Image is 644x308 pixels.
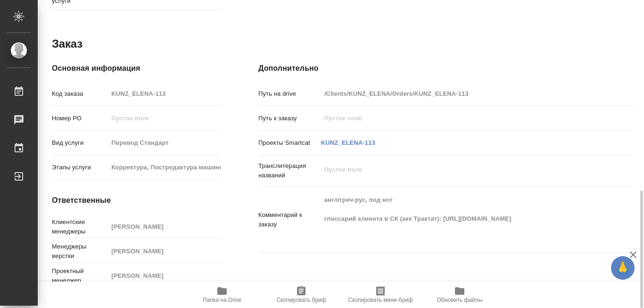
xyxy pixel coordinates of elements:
span: Скопировать бриф [276,297,326,303]
input: Пустое поле [321,87,603,100]
p: Номер РО [52,114,108,123]
input: Пустое поле [108,244,221,258]
p: Вид услуги [52,138,108,148]
input: Пустое поле [321,111,603,125]
input: Пустое поле [108,136,221,150]
p: Этапы услуги [52,163,108,172]
h4: Основная информация [52,63,221,74]
input: Пустое поле [108,220,221,233]
h2: Заказ [52,36,83,51]
p: Транслитерация названий [258,161,321,180]
h4: Дополнительно [258,63,634,74]
p: Клиентские менеджеры [52,217,108,236]
input: Пустое поле [108,269,221,283]
p: Путь на drive [258,89,321,99]
input: Пустое поле [108,160,221,174]
span: 🙏 [615,258,631,278]
button: 🙏 [611,256,635,280]
button: Скопировать мини-бриф [341,282,420,308]
a: KUNZ_ELENA-113 [321,139,375,146]
p: Менеджеры верстки [52,242,108,261]
span: Обновить файлы [437,297,483,303]
p: Комментарий к заказу [258,210,321,229]
button: Скопировать бриф [262,282,341,308]
button: Обновить файлы [420,282,499,308]
h4: Ответственные [52,195,221,206]
p: Путь к заказу [258,114,321,123]
span: Папка на Drive [203,297,241,303]
p: Код заказа [52,89,108,99]
button: Папка на Drive [182,282,262,308]
input: Пустое поле [108,111,221,125]
span: Скопировать мини-бриф [348,297,413,303]
input: Пустое поле [108,87,221,100]
p: Проекты Smartcat [258,138,321,148]
textarea: англ/греч-рус, под нот глоссарий клиента в СК (акк Трактат): [URL][DOMAIN_NAME] [321,192,603,246]
p: Проектный менеджер [52,266,108,285]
